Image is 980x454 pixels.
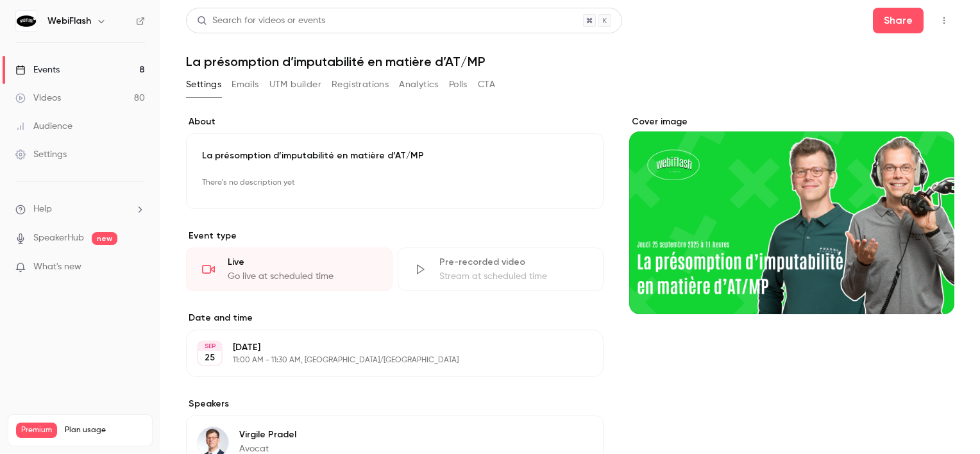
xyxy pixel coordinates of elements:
img: WebiFlash [16,11,37,31]
span: Help [33,203,52,216]
section: Cover image [629,115,954,314]
p: 25 [205,351,215,364]
div: Search for videos or events [197,14,325,28]
p: Event type [186,230,604,242]
p: There's no description yet [202,172,587,193]
span: Plan usage [65,425,144,435]
div: Settings [15,148,67,161]
label: Date and time [186,312,604,324]
p: 11:00 AM - 11:30 AM, [GEOGRAPHIC_DATA]/[GEOGRAPHIC_DATA] [233,355,536,366]
button: Share [873,8,924,33]
p: Virgile Pradel [239,428,296,441]
div: Videos [15,92,61,105]
button: Settings [186,74,221,95]
label: Cover image [629,115,954,128]
p: [DATE] [233,341,536,354]
button: Registrations [332,74,389,95]
div: Audience [15,120,72,133]
div: Live [228,256,376,269]
h6: WebiFlash [47,15,91,28]
div: Go live at scheduled time [228,270,376,283]
p: La présomption d’imputabilité en matière d’AT/MP [202,149,587,162]
div: Events [15,63,60,76]
a: SpeakerHub [33,231,84,245]
label: About [186,115,604,128]
div: LiveGo live at scheduled time [186,248,393,291]
div: SEP [198,342,221,351]
h1: La présomption d’imputabilité en matière d’AT/MP [186,54,954,69]
button: CTA [478,74,495,95]
button: Emails [232,74,258,95]
label: Speakers [186,398,604,410]
button: UTM builder [269,74,321,95]
iframe: Noticeable Trigger [130,262,145,273]
span: What's new [33,260,81,274]
li: help-dropdown-opener [15,203,145,216]
span: Premium [16,423,57,438]
div: Pre-recorded video [439,256,588,269]
div: Pre-recorded videoStream at scheduled time [398,248,604,291]
button: Analytics [399,74,439,95]
div: Stream at scheduled time [439,270,588,283]
span: new [92,232,117,245]
button: Polls [449,74,468,95]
